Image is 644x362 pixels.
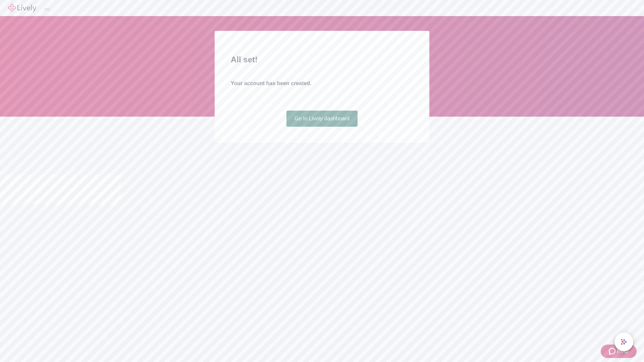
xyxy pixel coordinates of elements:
[601,345,637,358] button: Zendesk support iconHelp
[44,8,50,10] button: Log out
[614,333,633,351] button: chat
[8,4,36,12] img: Lively
[609,347,617,355] svg: Zendesk support icon
[231,79,413,87] h4: Your account has been created.
[231,54,413,66] h2: All set!
[621,339,627,345] svg: Lively AI Assistant
[286,111,358,127] a: Go to Lively dashboard
[617,347,629,355] span: Help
